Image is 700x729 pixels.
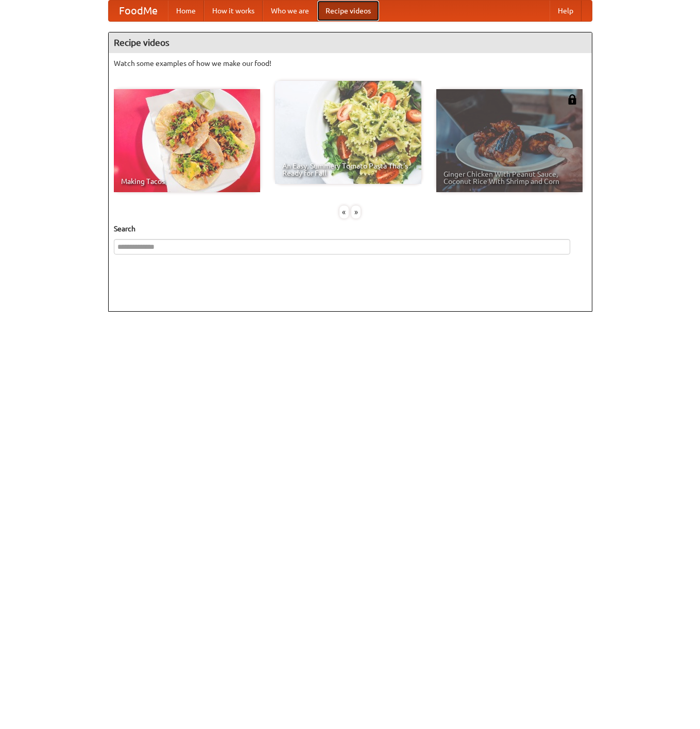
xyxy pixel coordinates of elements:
span: Making Tacos [121,178,253,185]
img: 483408.png [567,94,577,105]
a: Home [168,1,204,21]
a: An Easy, Summery Tomato Pasta That's Ready for Fall [275,81,421,184]
a: Making Tacos [114,89,260,192]
h4: Recipe videos [109,32,592,53]
a: Help [550,1,582,21]
a: FoodMe [109,1,168,21]
div: « [339,206,349,218]
p: Watch some examples of how we make our food! [114,58,587,69]
span: An Easy, Summery Tomato Pasta That's Ready for Fall [282,162,414,177]
a: How it works [204,1,263,21]
div: » [351,206,361,218]
a: Recipe videos [317,1,379,21]
a: Who we are [263,1,317,21]
h5: Search [114,224,587,234]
